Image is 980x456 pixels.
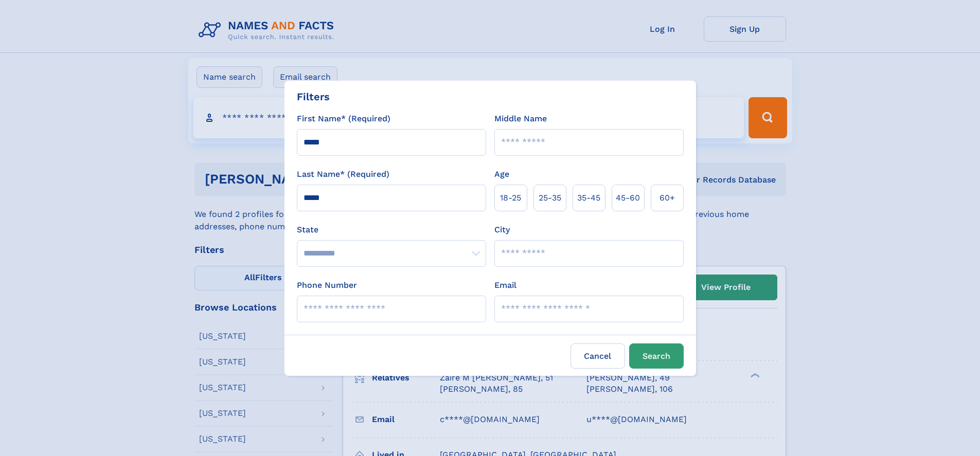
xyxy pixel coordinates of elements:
div: Filters [297,89,330,104]
span: 35‑45 [577,192,600,204]
label: Middle Name [494,113,547,125]
span: 25‑35 [539,192,561,204]
span: 60+ [660,192,675,204]
span: 18‑25 [500,192,521,204]
label: First Name* (Required) [297,113,390,125]
label: State [297,224,486,236]
label: Email [494,279,516,291]
button: Search [629,343,684,369]
label: Phone Number [297,279,357,291]
span: 45‑60 [616,192,640,204]
label: City [494,224,510,236]
label: Cancel [571,343,625,369]
label: Last Name* (Required) [297,168,389,180]
label: Age [494,168,509,180]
